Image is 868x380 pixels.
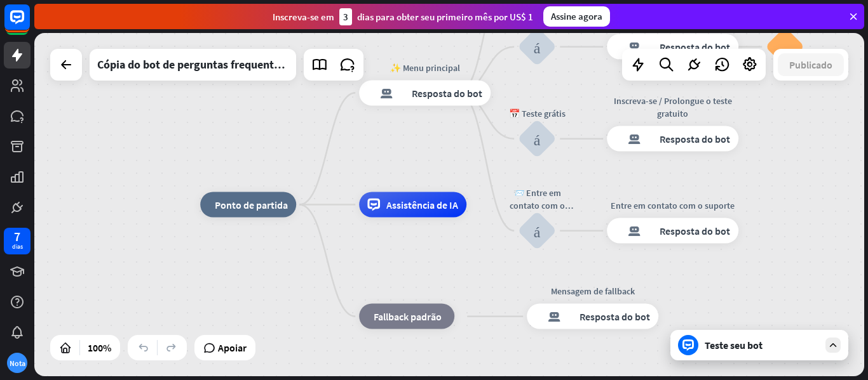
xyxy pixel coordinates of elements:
[580,310,650,323] font: Resposta do bot
[12,242,23,251] font: dias
[386,199,458,211] font: Assistência de IA
[615,133,653,145] font: resposta do bot de bloco
[218,341,247,354] font: Apoiar
[14,228,20,244] font: 7
[789,58,832,71] font: Publicado
[343,11,348,23] font: 3
[614,95,732,119] font: Inscreva-se / Prolongue o teste gratuito
[357,11,533,23] font: dias para obter seu primeiro mês por US$ 1
[412,86,482,99] font: Resposta do bot
[615,225,653,237] font: resposta do bot de bloco
[660,225,730,237] font: Resposta do bot
[510,187,573,224] font: 📨 Entre em contato com o suporte
[10,358,25,368] font: Nota
[273,11,334,23] font: Inscreva-se em
[374,310,442,323] font: Fallback padrão
[778,53,844,76] button: Publicado
[551,10,602,22] font: Assine agora
[367,86,405,99] font: resposta do bot de bloco
[660,41,730,53] font: Resposta do bot
[215,199,288,211] font: Ponto de partida
[97,57,294,72] font: Cópia do bot de perguntas frequentes 2
[534,131,541,147] font: bloco_entrada_do_usuário
[4,228,31,254] a: 7 dias
[390,62,460,73] font: ✨ Menu principal
[534,223,541,239] font: bloco_entrada_do_usuário
[88,341,111,354] font: 100%
[611,200,735,211] font: Entre em contato com o suporte
[660,133,730,145] font: Resposta do bot
[534,39,541,55] font: bloco_entrada_do_usuário
[705,339,763,351] font: Teste seu bot
[535,310,573,323] font: resposta do bot de bloco
[10,5,48,43] button: Abra o widget de bate-papo do LiveChat
[97,49,288,81] div: Cópia do bot de perguntas frequentes 2
[509,108,566,119] font: 📅 Teste grátis
[551,285,635,297] font: Mensagem de fallback
[615,41,653,53] font: resposta do bot de bloco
